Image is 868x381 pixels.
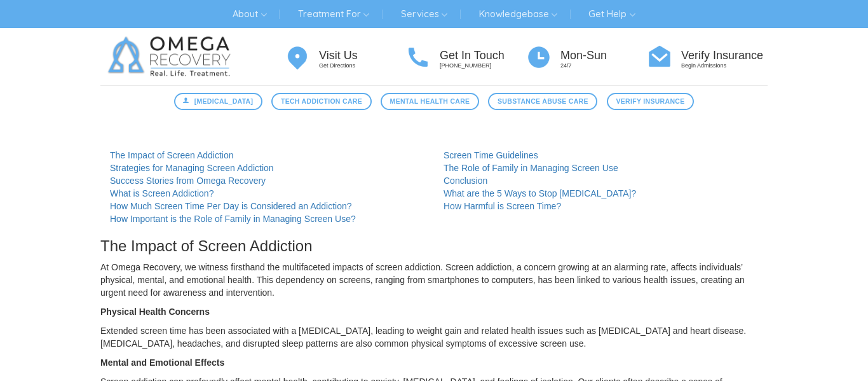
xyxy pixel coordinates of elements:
[681,62,768,70] p: Begin Admissions
[194,96,254,107] span: [MEDICAL_DATA]
[288,4,379,24] a: Treatment For
[110,214,356,224] a: How Important is the Role of Family in Managing Screen Use?
[444,201,561,211] a: How Harmful is Screen Time?
[100,238,768,254] h3: The Impact of Screen Addiction
[391,4,457,24] a: Services
[488,93,597,110] a: Substance Abuse Care
[560,62,647,70] p: 24/7
[174,93,262,110] a: [MEDICAL_DATA]
[110,188,214,198] a: What is Screen Addiction?
[390,96,470,107] span: Mental Health Care
[110,201,352,211] a: How Much Screen Time Per Day is Considered an Addiction?
[319,62,405,70] p: Get Directions
[271,93,371,110] a: Tech Addiction Care
[579,4,644,24] a: Get Help
[498,96,588,107] span: Substance Abuse Care
[100,357,224,368] strong: Mental and Emotional Effects
[405,43,526,71] a: Get In Touch [PHONE_NUMBER]
[381,93,479,110] a: Mental Health Care
[681,50,768,62] h4: Verify Insurance
[285,43,405,71] a: Visit Us Get Directions
[110,150,234,160] a: The Impact of Screen Addiction
[440,50,526,62] h4: Get In Touch
[440,62,526,70] p: [PHONE_NUMBER]
[444,176,487,186] a: Conclusion
[616,96,684,107] span: Verify Insurance
[110,163,274,173] a: Strategies for Managing Screen Addiction
[100,324,768,350] p: Extended screen time has been associated with a [MEDICAL_DATA], leading to weight gain and relate...
[100,28,243,85] img: Omega Recovery
[100,261,768,299] p: At Omega Recovery, we witness firsthand the multifaceted impacts of screen addiction. Screen addi...
[470,4,567,24] a: Knowledgebase
[444,150,538,160] a: Screen Time Guidelines
[444,188,636,198] a: What are the 5 Ways to Stop [MEDICAL_DATA]?
[444,163,618,173] a: The Role of Family in Managing Screen Use
[100,307,210,317] strong: Physical Health Concerns
[560,50,647,62] h4: Mon-Sun
[647,43,768,71] a: Verify Insurance Begin Admissions
[319,50,405,62] h4: Visit Us
[223,4,276,24] a: About
[607,93,694,110] a: Verify Insurance
[281,96,362,107] span: Tech Addiction Care
[110,176,266,186] a: Success Stories from Omega Recovery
